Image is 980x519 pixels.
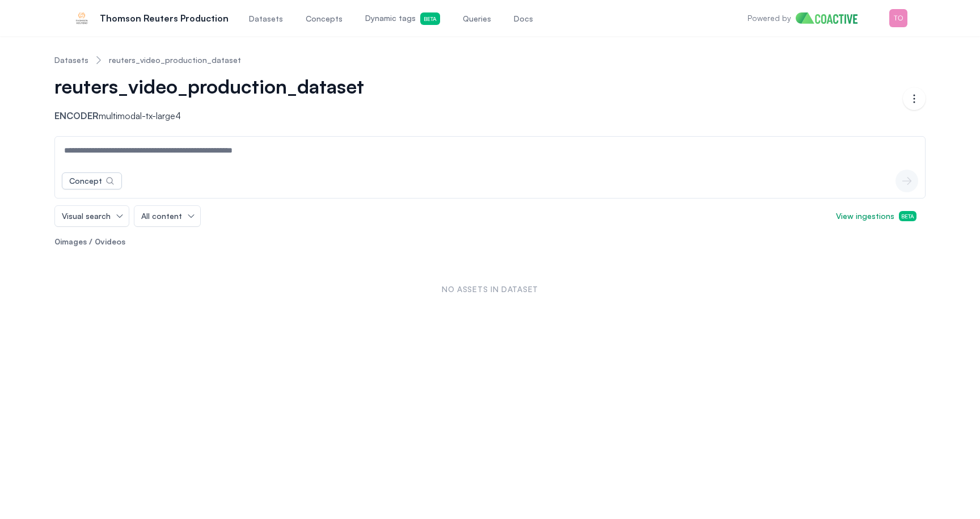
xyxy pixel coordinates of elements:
p: Powered by [747,12,791,24]
span: Beta [420,12,440,25]
img: Thomson Reuters Production [73,9,91,27]
a: Datasets [54,54,88,66]
span: All content [141,210,182,222]
button: All content [134,206,200,226]
img: Menu for the logged in user [889,9,907,27]
span: 0 [54,237,60,246]
span: 0 [95,237,100,246]
button: Visual search [55,206,129,226]
a: reuters_video_production_dataset [109,54,241,66]
p: images / videos [54,236,926,247]
p: multimodal-tx-large4 [54,109,389,123]
div: Concept [69,175,102,187]
p: Thomson Reuters Production [100,11,229,25]
button: Concept [62,172,122,189]
span: View ingestions [836,210,916,222]
button: reuters_video_production_dataset [54,75,380,98]
span: Visual search [62,210,111,222]
span: reuters_video_production_dataset [54,75,364,98]
span: Beta [899,211,916,221]
img: Home [796,12,867,24]
span: Dynamic tags [365,12,440,25]
button: View ingestionsBeta [827,206,926,226]
p: No assets in dataset [59,284,921,295]
nav: Breadcrumb [54,45,926,75]
span: Encoder [54,110,99,121]
span: Datasets [249,13,283,24]
span: Queries [463,13,491,24]
span: Concepts [306,13,343,24]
